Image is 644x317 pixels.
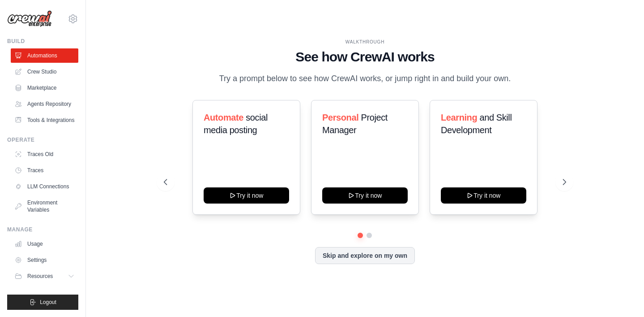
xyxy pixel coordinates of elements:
button: Try it now [441,187,526,204]
button: Try it now [204,187,289,204]
div: Manage [7,226,78,233]
span: social media posting [204,113,268,135]
span: Automate [204,113,243,122]
a: Automations [11,48,78,63]
h1: See how CrewAI works [164,49,566,65]
span: Project Manager [322,113,388,135]
iframe: Chat Widget [599,274,644,317]
button: Resources [11,269,78,283]
span: and Skill Development [441,113,512,135]
a: LLM Connections [11,179,78,194]
a: Usage [11,237,78,251]
a: Environment Variables [11,195,78,217]
span: Learning [441,113,477,122]
a: Marketplace [11,81,78,95]
p: Try a prompt below to see how CrewAI works, or jump right in and build your own. [214,72,515,85]
button: Skip and explore on my own [315,247,415,264]
span: Personal [322,113,358,122]
span: Resources [27,273,53,280]
a: Settings [11,253,78,267]
a: Traces Old [11,147,78,161]
a: Tools & Integrations [11,113,78,127]
button: Try it now [322,187,408,204]
a: Crew Studio [11,65,78,79]
div: Build [7,38,78,45]
div: Operate [7,136,78,143]
a: Agents Repository [11,97,78,111]
div: WALKTHROUGH [164,39,566,45]
img: Logo [7,10,52,27]
span: Logout [40,299,56,306]
button: Logout [7,295,78,310]
a: Traces [11,163,78,178]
